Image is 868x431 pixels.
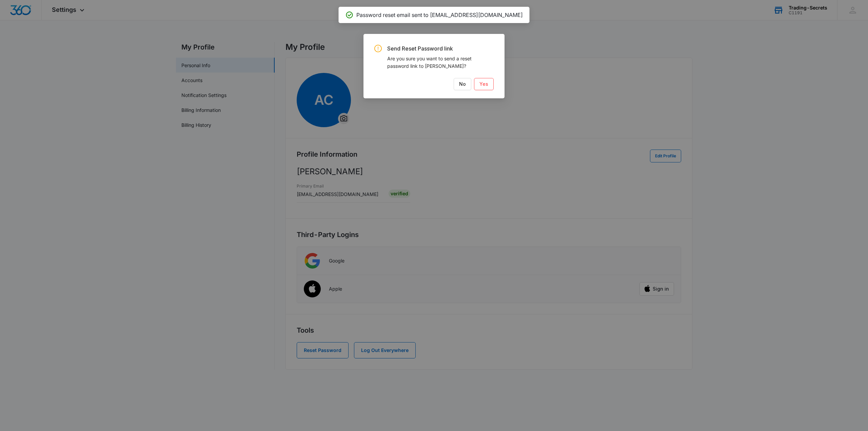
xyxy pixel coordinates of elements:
[454,78,471,90] button: No
[459,80,466,88] span: No
[374,45,382,52] span: exclamation-circle
[387,45,494,52] span: Send Reset Password link
[474,78,494,90] button: Yes
[387,55,494,70] div: Are you sure you want to send a reset password link to [PERSON_NAME]?
[356,11,523,19] p: Password reset email sent to [EMAIL_ADDRESS][DOMAIN_NAME]
[479,80,488,88] span: Yes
